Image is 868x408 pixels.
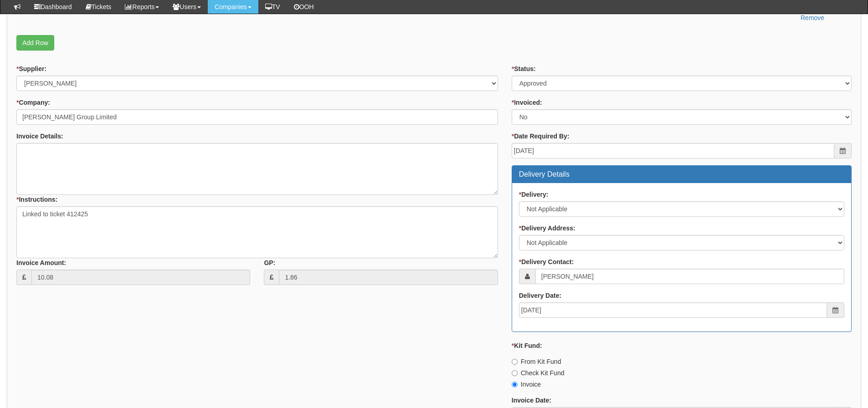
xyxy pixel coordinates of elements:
[16,206,498,258] textarea: Linked to ticket 412425
[16,35,54,51] a: Add Row
[519,257,574,266] label: Delivery Contact:
[512,64,536,73] label: Status:
[512,132,570,141] label: Date Required By:
[512,370,518,376] input: Check Kit Fund
[16,98,50,107] label: Company:
[519,190,549,199] label: Delivery:
[519,224,575,233] label: Delivery Address:
[512,380,541,389] label: Invoice
[519,291,561,300] label: Delivery Date:
[512,368,565,377] label: Check Kit Fund
[16,195,57,204] label: Instructions:
[512,341,542,350] label: Kit Fund:
[512,359,518,365] input: From Kit Fund
[16,132,63,141] label: Invoice Details:
[512,357,561,366] label: From Kit Fund
[512,382,518,388] input: Invoice
[512,98,542,107] label: Invoiced:
[264,258,275,267] label: GP:
[519,170,844,178] h3: Delivery Details
[16,258,66,267] label: Invoice Amount:
[512,396,551,405] label: Invoice Date:
[16,64,46,73] label: Supplier:
[801,14,824,21] a: Remove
